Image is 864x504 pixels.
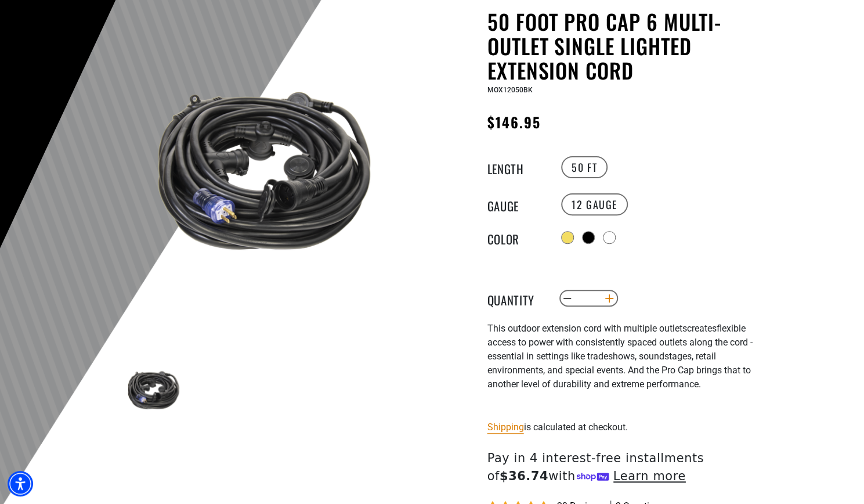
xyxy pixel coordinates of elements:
[487,197,545,212] legend: Gauge
[561,156,608,178] label: 50 FT
[487,322,772,391] p: flexible access to power with consistently spaced outlets along the cord - essential in settings ...
[487,111,541,132] span: $146.95
[8,471,33,496] div: Accessibility Menu
[487,160,545,175] legend: Length
[118,39,398,319] img: black
[487,419,772,435] div: is calculated at checkout.
[487,230,545,245] legend: Color
[487,9,772,82] h1: 50 Foot Pro Cap 6 Multi-Outlet Single Lighted Extension Cord
[687,323,717,334] span: creates
[118,358,186,426] img: black
[487,422,524,433] a: Shipping
[487,323,687,334] span: This outdoor extension cord with multiple outlets
[487,86,533,94] span: MOX12050BK
[561,193,628,215] label: 12 GAUGE
[487,291,545,306] label: Quantity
